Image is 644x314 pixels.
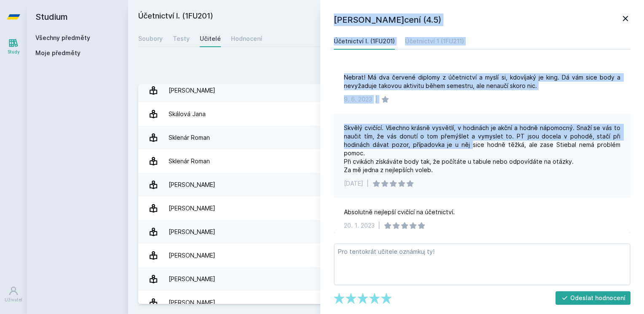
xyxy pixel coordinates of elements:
[169,153,210,170] div: Sklenár Roman
[173,30,190,47] a: Testy
[376,95,378,104] div: |
[169,82,215,99] div: [PERSON_NAME]
[367,179,369,188] div: |
[555,291,631,305] button: Odeslat hodnocení
[344,95,372,104] div: 9. 6. 2023
[169,247,215,264] div: [PERSON_NAME]
[138,197,634,220] a: [PERSON_NAME] 13 hodnocení 4.5
[138,10,539,24] h2: Účetnictví I. (1FU201)
[5,297,22,303] div: Uživatel
[344,124,620,174] div: Skvělý cvičící. Všechno krásně vysvětlí, v hodinách je akční a hodně nápomocný. Snaží se vás to n...
[2,34,25,59] a: Study
[169,271,215,287] div: [PERSON_NAME]
[231,35,262,43] div: Hodnocení
[35,34,90,41] a: Všechny předměty
[169,294,215,311] div: [PERSON_NAME]
[138,267,634,291] a: [PERSON_NAME] 4 hodnocení 5.0
[344,179,363,188] div: [DATE]
[138,30,163,47] a: Soubory
[378,221,380,230] div: |
[138,126,634,149] a: Sklenár Roman 3 hodnocení 4.7
[138,173,634,197] a: [PERSON_NAME] 1 hodnocení 3.0
[200,35,221,43] div: Učitelé
[138,149,634,173] a: Sklenár Roman 10 hodnocení 4.6
[169,129,210,146] div: Sklenár Roman
[2,282,25,307] a: Uživatel
[344,221,375,230] div: 20. 1. 2023
[138,35,163,43] div: Soubory
[173,35,190,43] div: Testy
[8,49,20,55] div: Study
[169,176,215,193] div: [PERSON_NAME]
[200,30,221,47] a: Učitelé
[231,30,262,47] a: Hodnocení
[138,244,634,267] a: [PERSON_NAME] 10 hodnocení 5.0
[138,102,634,126] a: Skálová Jana 16 hodnocení 4.6
[138,220,634,244] a: [PERSON_NAME] 8 hodnocení 3.9
[169,106,206,122] div: Skálová Jana
[344,73,620,90] div: Nebrat! Má dva červené diplomy z účetnictví a myslí si, kdovíjaký je king. Dá vám sice body a nev...
[169,224,215,240] div: [PERSON_NAME]
[344,208,455,216] div: Absolutně nejlepší cvičící na účetnictví.
[169,200,215,217] div: [PERSON_NAME]
[35,49,80,57] span: Moje předměty
[138,79,634,102] a: [PERSON_NAME] 4 hodnocení 3.8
